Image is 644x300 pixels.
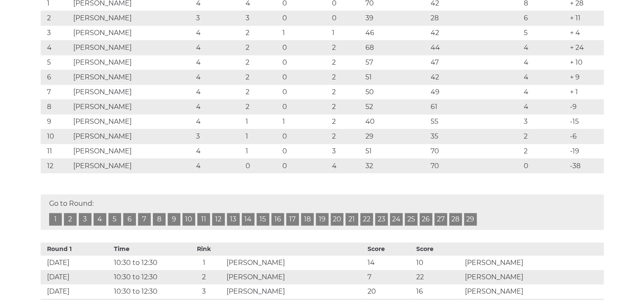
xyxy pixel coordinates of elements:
[330,85,363,99] td: 2
[194,114,244,129] td: 4
[41,99,71,114] td: 8
[568,11,603,25] td: + 11
[428,11,521,25] td: 28
[568,40,603,55] td: + 24
[331,213,343,226] a: 20
[41,129,71,144] td: 10
[363,25,428,40] td: 46
[434,213,447,226] a: 27
[462,284,603,299] td: [PERSON_NAME]
[330,99,363,114] td: 2
[330,114,363,129] td: 2
[280,55,330,70] td: 0
[243,11,280,25] td: 3
[363,99,428,114] td: 52
[345,213,358,226] a: 21
[390,213,403,226] a: 24
[428,85,521,99] td: 49
[280,144,330,158] td: 0
[71,99,194,114] td: [PERSON_NAME]
[112,270,183,284] td: 10:30 to 12:30
[194,25,244,40] td: 4
[330,158,363,173] td: 4
[522,85,568,99] td: 4
[420,213,432,226] a: 26
[183,256,224,270] td: 1
[243,70,280,85] td: 2
[153,213,166,226] a: 8
[522,99,568,114] td: 4
[138,213,151,226] a: 7
[41,270,112,284] td: [DATE]
[71,129,194,144] td: [PERSON_NAME]
[71,114,194,129] td: [PERSON_NAME]
[243,25,280,40] td: 2
[568,70,603,85] td: + 9
[71,158,194,173] td: [PERSON_NAME]
[280,99,330,114] td: 0
[568,55,603,70] td: + 10
[71,70,194,85] td: [PERSON_NAME]
[522,40,568,55] td: 4
[363,85,428,99] td: 50
[428,158,521,173] td: 70
[243,158,280,173] td: 0
[243,129,280,144] td: 1
[242,213,254,226] a: 14
[194,40,244,55] td: 4
[41,114,71,129] td: 9
[194,70,244,85] td: 4
[41,11,71,25] td: 2
[405,213,417,226] a: 25
[462,256,603,270] td: [PERSON_NAME]
[330,25,363,40] td: 1
[71,11,194,25] td: [PERSON_NAME]
[227,213,240,226] a: 13
[568,129,603,144] td: -6
[243,85,280,99] td: 2
[257,213,269,226] a: 15
[112,256,183,270] td: 10:30 to 12:30
[363,40,428,55] td: 68
[194,129,244,144] td: 3
[522,114,568,129] td: 3
[243,144,280,158] td: 1
[243,55,280,70] td: 2
[330,55,363,70] td: 2
[194,55,244,70] td: 4
[41,256,112,270] td: [DATE]
[568,114,603,129] td: -15
[271,213,284,226] a: 16
[365,270,414,284] td: 7
[568,85,603,99] td: + 1
[41,85,71,99] td: 7
[365,243,414,256] th: Score
[280,85,330,99] td: 0
[428,144,521,158] td: 70
[94,213,106,226] a: 4
[414,270,463,284] td: 22
[522,25,568,40] td: 5
[224,256,365,270] td: [PERSON_NAME]
[183,270,224,284] td: 2
[449,213,462,226] a: 28
[79,213,91,226] a: 3
[194,158,244,173] td: 4
[197,213,210,226] a: 11
[522,55,568,70] td: 4
[365,284,414,299] td: 20
[428,25,521,40] td: 42
[568,158,603,173] td: -38
[428,114,521,129] td: 55
[71,144,194,158] td: [PERSON_NAME]
[301,213,314,226] a: 18
[375,213,388,226] a: 23
[360,213,373,226] a: 22
[462,270,603,284] td: [PERSON_NAME]
[41,243,112,256] th: Round 1
[280,70,330,85] td: 0
[41,158,71,173] td: 12
[428,70,521,85] td: 42
[243,114,280,129] td: 1
[71,40,194,55] td: [PERSON_NAME]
